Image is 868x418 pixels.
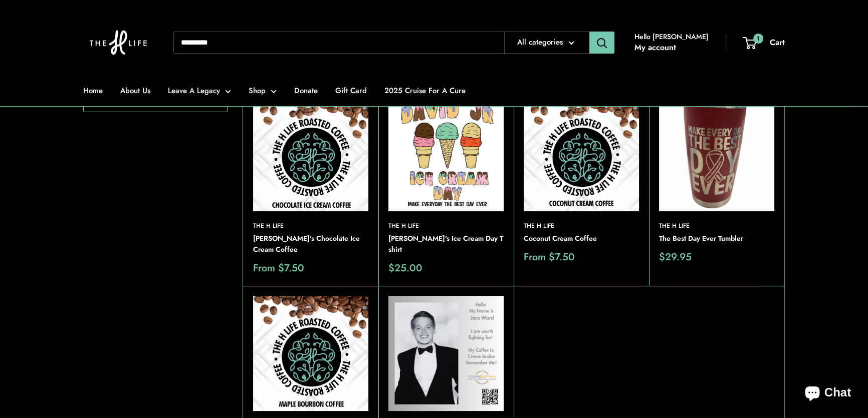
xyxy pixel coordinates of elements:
[253,96,368,211] img: David Jr.'s Chocolate Ice Cream Coffee
[388,233,504,255] a: [PERSON_NAME]'s Ice Cream Day T shirt
[253,263,304,273] span: From $7.50
[524,252,575,262] span: From $7.50
[83,84,103,98] a: Home
[744,35,785,50] a: 1 Cart
[524,96,639,211] img: Coconut Cream Coffee
[524,221,639,231] a: The H Life
[120,84,150,98] a: About Us
[168,84,231,98] a: Leave A Legacy
[796,377,860,410] inbox-online-store-chat: Shopify online store chat
[388,296,504,411] a: Tough2Gether's Go Gray In May CelebrationTough2Gether's Go Gray In May Celebration
[388,221,504,231] a: The H Life
[253,233,368,255] a: [PERSON_NAME]'s Chocolate Ice Cream Coffee
[388,96,504,211] img: David Jr's Ice Cream Day T shirt
[770,37,785,48] span: Cart
[173,32,504,54] input: Search...
[249,84,277,98] a: Shop
[384,84,466,98] a: 2025 Cruise For A Cure
[753,33,763,43] span: 1
[253,296,368,411] img: Maple Bourbon Coffee
[659,233,774,244] a: The Best Day Ever Tumbler
[253,221,368,231] a: The H Life
[524,233,639,244] a: Coconut Cream Coffee
[388,296,504,411] img: Tough2Gether's Go Gray In May Celebration
[659,96,774,211] img: The Best Day Ever Tumbler
[659,221,774,231] a: The H Life
[659,252,692,262] span: $29.95
[294,84,318,98] a: Donate
[388,263,422,273] span: $25.00
[634,30,709,43] span: Hello [PERSON_NAME]
[589,32,614,54] button: Search
[83,10,153,75] img: The H Life
[335,84,367,98] a: Gift Card
[634,40,676,55] a: My account
[253,296,368,411] a: Maple Bourbon CoffeeMaple Bourbon Coffee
